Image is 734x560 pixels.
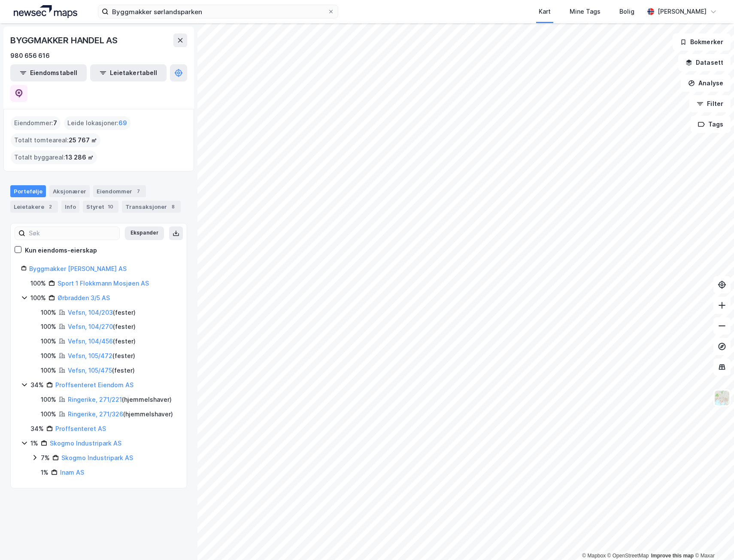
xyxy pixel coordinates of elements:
div: 1% [30,438,38,449]
div: 100% [41,336,56,346]
a: Ringerike, 271/326 [68,410,123,418]
div: Eiendommer [93,185,146,197]
div: Leide lokasjoner : [64,116,130,130]
div: Eiendommer : [11,116,61,130]
div: 980 656 616 [10,51,50,61]
span: 69 [118,118,127,128]
a: Improve this map [651,553,694,559]
div: Kun eiendoms-eierskap [25,245,97,256]
a: Byggmakker [PERSON_NAME] AS [29,265,127,272]
div: 100% [41,307,56,318]
div: ( hjemmelshaver ) [68,394,172,405]
a: Ørbradden 3/5 AS [58,294,110,301]
a: Proffsenteret Eiendom AS [55,381,133,388]
a: Sport 1 Flokkmann Mosjøen AS [58,280,149,287]
a: Inam AS [60,469,84,476]
a: Skogmo Industripark AS [61,454,133,461]
div: 100% [41,409,56,419]
span: 13 286 ㎡ [65,152,94,163]
div: ( hjemmelshaver ) [68,409,173,419]
img: Z [714,390,730,406]
div: Mine Tags [570,6,601,17]
div: Leietakere [10,201,58,213]
img: logo.a4113a55bc3d86da70a041830d287a7e.svg [14,5,77,18]
div: Kart [539,6,551,17]
a: Skogmo Industripark AS [50,440,121,447]
div: [PERSON_NAME] [658,6,707,17]
button: Eiendomstabell [10,64,87,81]
div: 100% [41,351,56,361]
span: 25 767 ㎡ [69,135,97,145]
div: Aksjonærer [49,185,90,197]
div: Info [61,201,79,213]
button: Analyse [681,75,731,92]
div: 7% [41,453,50,463]
div: Transaksjoner [122,201,181,213]
a: OpenStreetMap [607,553,649,559]
div: Totalt byggareal : [11,151,97,164]
button: Datasett [678,54,731,71]
div: 100% [30,278,46,289]
a: Mapbox [582,553,606,559]
div: 8 [169,202,177,211]
button: Leietakertabell [90,64,167,81]
button: Bokmerker [673,33,731,51]
div: 100% [41,394,56,405]
div: ( fester ) [68,351,135,361]
div: 1% [41,467,49,478]
button: Tags [691,116,731,133]
div: Portefølje [10,185,46,197]
div: Styret [83,201,118,213]
div: ( fester ) [68,365,135,376]
button: Ekspander [125,226,164,240]
div: 34% [30,380,44,390]
iframe: Chat Widget [691,519,734,560]
div: ( fester ) [68,336,136,346]
a: Ringerike, 271/221 [68,396,122,403]
div: Totalt tomteareal : [11,133,100,147]
a: Vefsn, 104/203 [68,309,113,316]
div: Bolig [619,6,634,17]
div: ( fester ) [68,322,136,332]
div: BYGGMAKKER HANDEL AS [10,33,119,47]
div: 100% [41,322,56,332]
div: 7 [134,187,143,196]
div: 10 [106,202,115,211]
a: Vefsn, 104/270 [68,323,113,330]
a: Vefsn, 105/472 [68,352,112,359]
div: 100% [30,293,46,303]
input: Søk på adresse, matrikkel, gårdeiere, leietakere eller personer [109,5,328,18]
button: Filter [689,95,731,112]
div: 34% [30,424,44,434]
div: 100% [41,365,56,376]
a: Vefsn, 105/475 [68,367,112,374]
span: 7 [53,118,57,128]
a: Proffsenteret AS [55,425,106,432]
div: ( fester ) [68,307,136,318]
div: 2 [46,202,55,211]
a: Vefsn, 104/456 [68,337,113,345]
input: Søk [25,227,119,240]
